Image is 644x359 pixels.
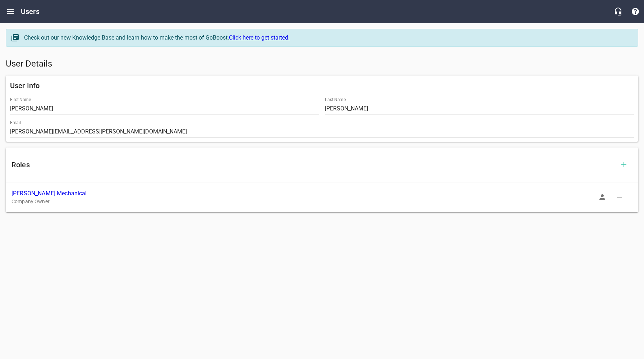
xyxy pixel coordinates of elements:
[11,190,87,197] a: [PERSON_NAME] Mechanical
[615,156,632,173] button: Add Role
[229,34,290,41] a: Click here to get started.
[11,159,615,171] h6: Roles
[2,3,19,20] button: Open drawer
[10,97,31,102] label: First Name
[10,121,21,125] label: Email
[594,188,611,206] button: Sign In as Role
[325,97,346,102] label: Last Name
[10,80,634,91] h6: User Info
[6,58,638,70] h5: User Details
[24,33,631,42] div: Check out our new Knowledge Base and learn how to make the most of GoBoost.
[627,3,644,20] button: Support Portal
[611,188,628,206] button: Delete Role
[609,3,627,20] button: Live Chat
[11,198,621,205] p: Company Owner
[21,6,40,17] h6: Users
